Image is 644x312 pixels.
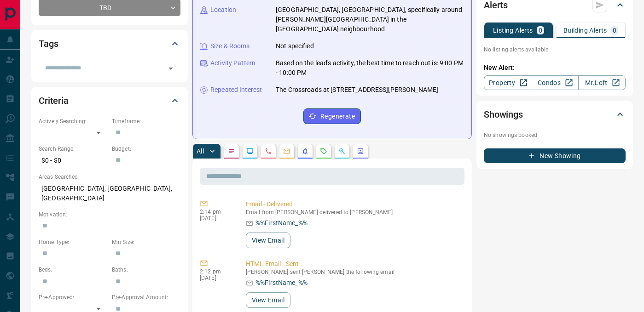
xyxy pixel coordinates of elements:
p: Email from [PERSON_NAME] delivered to [PERSON_NAME] [246,209,461,216]
p: Not specified [276,41,314,51]
svg: Emails [283,147,290,155]
div: Criteria [39,90,180,112]
p: All [197,148,204,154]
p: Location [210,5,236,15]
svg: Requests [320,147,327,155]
p: %%FirstName_%% [255,278,307,288]
p: The Crossroads at [STREET_ADDRESS][PERSON_NAME] [276,85,438,95]
p: [PERSON_NAME] sent [PERSON_NAME] the following email [246,269,461,275]
button: View Email [246,292,290,308]
h2: Tags [39,36,58,51]
button: View Email [246,233,290,248]
p: Repeated Interest [210,85,262,95]
p: Baths: [112,266,180,274]
p: Pre-Approval Amount: [112,293,180,301]
p: Areas Searched: [39,173,180,181]
svg: Lead Browsing Activity [246,147,254,155]
p: 2:12 pm [200,268,232,275]
p: No showings booked [484,131,626,139]
div: Showings [484,103,626,125]
p: Email - Delivered [246,199,461,209]
p: %%FirstName_%% [255,218,307,228]
p: No listing alerts available [484,45,626,54]
p: [GEOGRAPHIC_DATA], [GEOGRAPHIC_DATA], specifically around [PERSON_NAME][GEOGRAPHIC_DATA] in the [... [276,5,464,34]
p: Home Type: [39,238,107,246]
p: 2:14 pm [200,209,232,215]
svg: Agent Actions [357,147,364,155]
p: Building Alerts [563,27,607,34]
p: Listing Alerts [493,27,533,34]
button: New Showing [484,148,626,163]
svg: Notes [228,147,235,155]
p: 0 [539,27,542,34]
a: Condos [531,75,578,90]
p: Actively Searching: [39,117,107,125]
div: Tags [39,33,180,55]
p: 0 [613,27,616,34]
p: [DATE] [200,275,232,281]
svg: Calls [265,147,272,155]
h2: Showings [484,107,523,122]
p: New Alert: [484,63,626,73]
button: Regenerate [303,108,361,124]
p: $0 - $0 [39,153,107,168]
p: Motivation: [39,210,180,219]
p: HTML Email - Sent [246,259,461,269]
a: Property [484,75,531,90]
svg: Listing Alerts [302,147,309,155]
svg: Opportunities [338,147,346,155]
h2: Criteria [39,93,69,108]
p: Min Size: [112,238,180,246]
p: Timeframe: [112,117,180,125]
p: Activity Pattern [210,58,255,68]
p: Budget: [112,145,180,153]
p: [DATE] [200,215,232,221]
a: Mr.Loft [578,75,626,90]
p: Size & Rooms [210,41,250,51]
p: Based on the lead's activity, the best time to reach out is: 9:00 PM - 10:00 PM [276,58,464,78]
p: Search Range: [39,145,107,153]
button: Open [164,62,177,75]
p: Beds: [39,266,107,274]
p: [GEOGRAPHIC_DATA], [GEOGRAPHIC_DATA], [GEOGRAPHIC_DATA] [39,181,180,206]
p: Pre-Approved: [39,293,107,301]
